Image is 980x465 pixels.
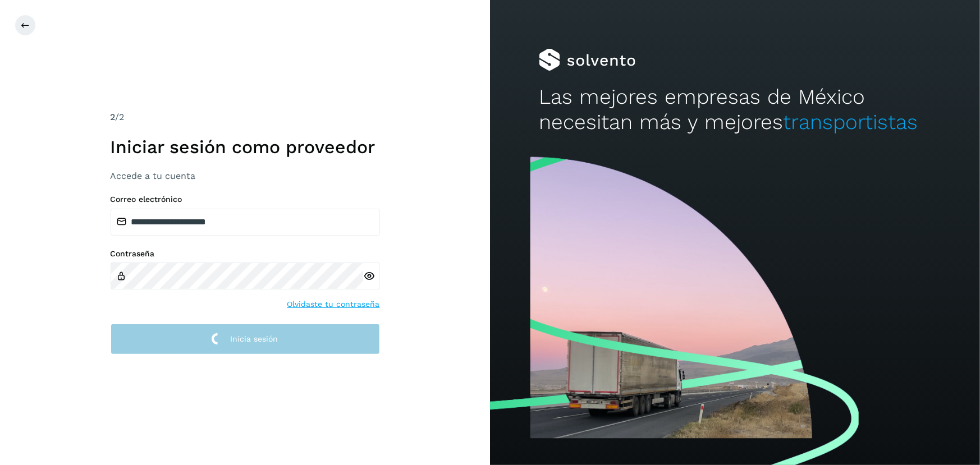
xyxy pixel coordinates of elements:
[231,335,278,343] span: Inicia sesión
[111,249,380,259] label: Contraseña
[111,112,116,122] span: 2
[539,85,931,135] h2: Las mejores empresas de México necesitan más y mejores
[111,195,380,204] label: Correo electrónico
[111,136,380,158] h1: Iniciar sesión como proveedor
[111,111,380,124] div: /2
[287,298,380,310] a: Olvidaste tu contraseña
[783,110,918,134] span: transportistas
[111,171,380,181] h3: Accede a tu cuenta
[111,324,380,354] button: Inicia sesión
